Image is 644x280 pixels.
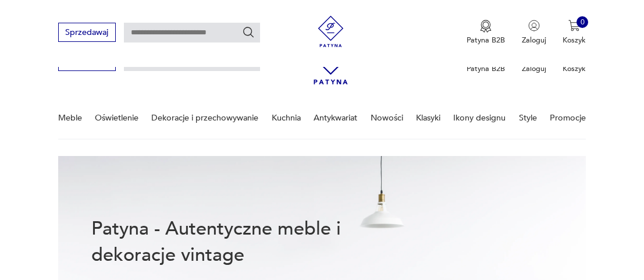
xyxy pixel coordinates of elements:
img: Ikona medalu [480,20,492,33]
a: Antykwariat [314,98,357,138]
a: Ikony designu [453,98,506,138]
button: Szukaj [242,26,255,38]
p: Zaloguj [522,63,546,74]
a: Klasyki [416,98,440,138]
a: Style [519,98,537,138]
a: Sprzedawaj [58,30,116,37]
a: Ikona medaluPatyna B2B [467,20,505,45]
a: Meble [58,98,82,138]
a: Nowości [371,98,403,138]
a: Promocje [550,98,586,138]
p: Patyna B2B [467,63,505,74]
p: Koszyk [563,63,586,74]
a: Kuchnia [272,98,301,138]
img: Patyna - sklep z meblami i dekoracjami vintage [311,16,350,47]
h1: Patyna - Autentyczne meble i dekoracje vintage [91,216,374,268]
button: 0Koszyk [563,20,586,45]
a: Oświetlenie [95,98,138,138]
img: Ikona koszyka [568,20,580,31]
button: Patyna B2B [467,20,505,45]
div: 0 [577,16,588,28]
p: Patyna B2B [467,35,505,45]
button: Zaloguj [522,20,546,45]
button: Sprzedawaj [58,23,116,42]
p: Koszyk [563,35,586,45]
img: Ikonka użytkownika [528,20,540,31]
a: Dekoracje i przechowywanie [151,98,258,138]
p: Zaloguj [522,35,546,45]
